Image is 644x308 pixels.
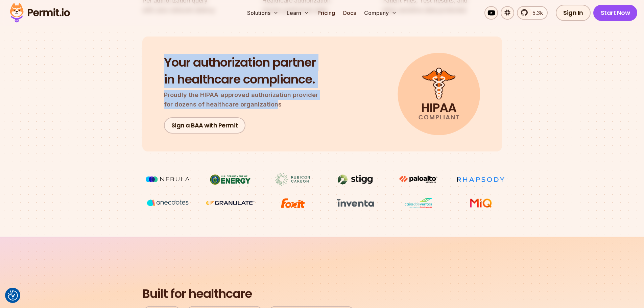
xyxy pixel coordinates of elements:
a: Docs [340,6,359,20]
img: paloalto [393,173,444,185]
img: HIPAA compliant [398,53,480,135]
img: Rubicon [267,173,318,186]
img: Granulate [205,197,256,210]
img: US department of energy [205,173,256,186]
p: Proudly the HIPAA-approved authorization provider for dozens of healthcare organizations [164,90,326,109]
img: Stigg [330,173,381,186]
img: MIQ [458,197,504,209]
a: Start Now [593,5,638,21]
button: Company [361,6,400,20]
img: vega [142,197,193,209]
img: Permit logo [7,1,73,24]
h2: Built for healthcare [142,285,502,302]
img: Casa dos Ventos [393,197,444,210]
a: 5.3k [517,6,548,20]
button: Learn [284,6,312,20]
a: Sign a BAA with Permit [164,117,245,134]
button: Solutions [244,6,281,20]
span: 5.3k [528,9,543,17]
button: Consent Preferences [8,290,18,301]
a: Pricing [315,6,338,20]
img: Foxit [267,197,318,210]
img: Nebula [142,173,193,186]
img: Rhapsody Health [455,173,506,186]
img: Revisit consent button [8,290,18,301]
img: inventa [330,197,381,209]
h2: Your authorization partner in healthcare compliance. [164,54,326,88]
a: Sign In [556,5,591,21]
